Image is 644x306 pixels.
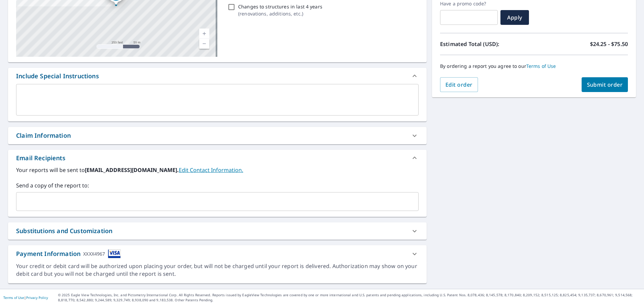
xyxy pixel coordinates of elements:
img: cardImage [108,249,121,258]
div: Payment Information [16,249,121,258]
a: EditContactInfo [179,166,243,174]
button: Submit order [582,77,628,92]
p: ( renovations, additions, etc. ) [238,10,322,17]
a: Privacy Policy [26,295,48,300]
div: XXXX4967 [83,249,105,258]
div: Email Recipients [16,154,65,163]
div: Your credit or debit card will be authorized upon placing your order, but will not be charged unt... [16,262,419,278]
div: Payment InformationXXXX4967cardImage [8,245,427,262]
p: $24.25 - $75.50 [590,40,628,48]
a: Terms of Use [526,63,556,69]
span: Edit order [445,81,473,88]
button: Edit order [440,77,478,92]
div: Claim Information [16,131,71,140]
button: Apply [500,10,529,25]
label: Send a copy of the report to: [16,181,419,189]
a: Current Level 17, Zoom Out [199,39,209,49]
a: Terms of Use [3,295,24,300]
div: Substitutions and Customization [16,226,112,235]
div: Email Recipients [8,150,427,166]
p: Changes to structures in last 4 years [238,3,322,10]
p: © 2025 Eagle View Technologies, Inc. and Pictometry International Corp. All Rights Reserved. Repo... [58,293,641,303]
b: [EMAIL_ADDRESS][DOMAIN_NAME]. [85,166,179,174]
label: Your reports will be sent to [16,166,419,174]
label: Have a promo code? [440,1,498,7]
div: Include Special Instructions [8,68,427,84]
p: | [3,296,48,300]
p: By ordering a report you agree to our [440,63,628,69]
span: Submit order [587,81,623,88]
p: Estimated Total (USD): [440,40,534,48]
div: Claim Information [8,127,427,144]
div: Include Special Instructions [16,72,99,81]
div: Substitutions and Customization [8,222,427,239]
a: Current Level 17, Zoom In [199,29,209,39]
span: Apply [506,14,524,21]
